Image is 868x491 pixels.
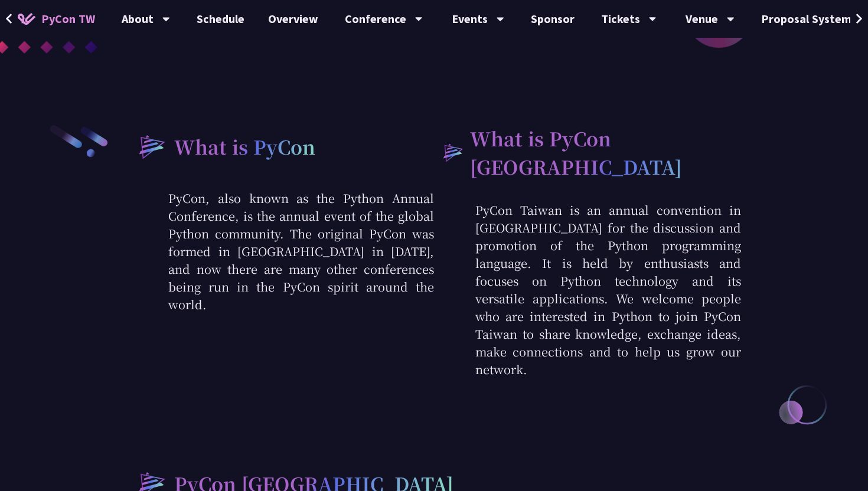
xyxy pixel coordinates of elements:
[127,189,434,313] p: PyCon, also known as the Python Annual Conference, is the annual event of the global Python commu...
[41,10,95,28] span: PyCon TW
[18,13,35,25] img: Home icon of PyCon TW 2025
[434,135,470,169] img: heading-bullet
[470,124,741,181] h2: What is PyCon [GEOGRAPHIC_DATA]
[434,201,741,378] p: PyCon Taiwan is an annual convention in [GEOGRAPHIC_DATA] for the discussion and promotion of the...
[174,132,315,161] h2: What is PyCon
[6,4,107,34] a: PyCon TW
[127,124,174,169] img: heading-bullet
